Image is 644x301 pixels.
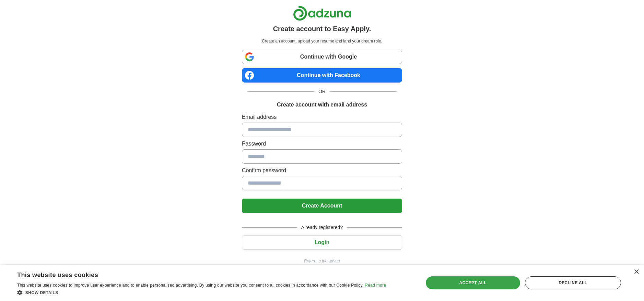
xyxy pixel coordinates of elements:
[25,290,58,295] span: Show details
[634,269,639,275] div: Close
[293,5,351,21] img: Adzuna logo
[242,113,402,121] label: Email address
[242,258,402,264] a: Return to job advert
[277,101,367,109] h1: Create account with email address
[17,289,386,296] div: Show details
[242,199,402,213] button: Create Account
[242,140,402,148] label: Password
[243,38,401,44] p: Create an account, upload your resume and land your dream role.
[242,235,402,250] button: Login
[242,68,402,83] a: Continue with Facebook
[242,239,402,245] a: Login
[314,88,330,95] span: OR
[17,269,369,279] div: This website uses cookies
[365,283,386,288] a: Read more, opens a new window
[426,276,520,289] div: Accept all
[273,24,371,34] h1: Create account to Easy Apply.
[17,283,364,288] span: This website uses cookies to improve user experience and to enable personalised advertising. By u...
[297,224,347,231] span: Already registered?
[242,50,402,64] a: Continue with Google
[525,276,621,289] div: Decline all
[242,166,402,175] label: Confirm password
